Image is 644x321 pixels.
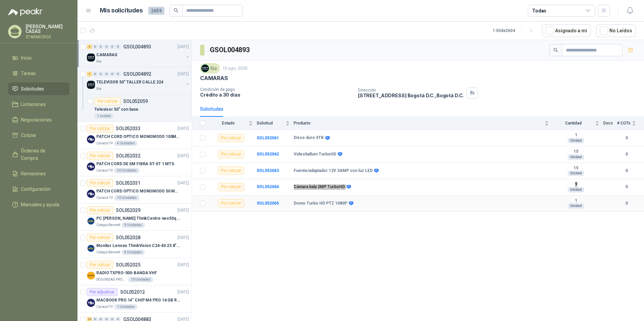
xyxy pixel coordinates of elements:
[178,289,189,295] p: [DATE]
[201,65,209,72] img: Company Logo
[257,184,279,189] a: SOL052064
[96,222,120,228] p: Colegio Bennett
[200,63,220,73] div: Kia
[87,124,113,133] div: Por cotizar
[178,262,189,268] p: [DATE]
[178,71,189,77] p: [DATE]
[617,184,636,190] b: 0
[87,299,95,307] img: Company Logo
[104,44,109,49] div: 0
[178,44,189,50] p: [DATE]
[96,161,174,167] p: PATCH CORD DE SM FIBRA ST-ST 1 MTS
[178,207,189,214] p: [DATE]
[8,8,42,16] img: Logo peakr
[87,272,95,280] img: Company Logo
[96,188,180,194] p: PATCH CORD OPTICO MONOMODO 50 MTS
[8,82,69,95] a: Solicitudes
[617,121,631,126] span: # COTs
[21,147,63,162] span: Órdenes de Compra
[110,72,115,76] div: 0
[93,72,98,76] div: 0
[178,126,189,132] p: [DATE]
[26,35,69,39] p: STARMICROS
[553,182,599,187] b: 9
[8,183,69,195] a: Configuración
[21,101,46,108] span: Licitaciones
[553,48,558,52] span: search
[87,81,95,89] img: Company Logo
[532,7,546,14] div: Todas
[178,153,189,159] p: [DATE]
[358,93,464,98] p: [STREET_ADDRESS] Bogotá D.C. , Bogotá D.C.
[200,105,223,113] div: Solicitudes
[96,141,113,146] p: Caracol TV
[96,270,157,276] p: RADIO TXPRO-500-BANDA VHF
[128,277,153,282] div: 10 Unidades
[223,65,248,72] p: 13 ago, 2025
[21,170,46,177] span: Remisiones
[122,222,145,228] div: 9 Unidades
[87,44,92,49] div: 4
[294,168,373,174] b: Fuente/adaptador 12V 3AMP con luz LED
[116,126,140,131] p: SOL052033
[21,132,36,139] span: Cotizar
[210,45,251,55] h3: GSOL004893
[218,150,244,158] div: Por cotizar
[96,243,180,249] p: Monitor Lenovo ThinkVision C24-40 23.8" 3YW
[96,168,113,173] p: Caracol TV
[87,152,113,160] div: Por cotizar
[96,250,120,255] p: Colegio Bennett
[218,167,244,175] div: Por cotizar
[294,201,347,206] b: Domo Turbo HD PTZ 1080P
[96,134,180,140] p: PATCH CORD OPTICO MONOMODO 100MTS
[87,72,92,76] div: 1
[358,88,464,93] p: Dirección
[77,95,192,122] a: Por cotizarSOL052059Televisor 50" con base1 unidad
[87,53,95,62] img: Company Logo
[8,129,69,142] a: Cotizar
[77,204,192,231] a: Por cotizarSOL052029[DATE] Company LogoPC [PERSON_NAME] ThinkCentre neo50q Gen 4 Core i5 16Gb 512...
[77,149,192,176] a: Por cotizarSOL052032[DATE] Company LogoPATCH CORD DE SM FIBRA ST-ST 1 MTSCaracol TV20 Unidades
[116,153,140,158] p: SOL052032
[148,7,164,15] span: 2659
[77,176,192,204] a: Por cotizarSOL052031[DATE] Company LogoPATCH CORD OPTICO MONOMODO 50 MTSCaracol TV10 Unidades
[257,121,284,126] span: Solicitud
[77,258,192,285] a: Por cotizarSOL052025[DATE] Company LogoRADIO TXPRO-500-BANDA VHFSEGURIDAD PROVISER LTDA10 Unidades
[294,184,345,190] b: Cámara bala 2MP TurboHD
[96,86,101,92] p: Kia
[21,85,44,93] span: Solicitudes
[218,134,244,142] div: Por cotizar
[114,168,139,173] div: 20 Unidades
[77,285,192,313] a: Por adjudicarSOL052012[DATE] Company LogoMACBOOK PRO 14" CHIP M4 PRO 16 GB RAM 1TBCaracol TV1 Uni...
[96,52,117,58] p: CAMARAS
[87,206,113,214] div: Por cotizar
[200,87,353,92] p: Condición de pago
[87,244,95,252] img: Company Logo
[122,250,145,255] div: 9 Unidades
[257,201,279,206] a: SOL052065
[200,92,353,98] p: Crédito a 30 días
[114,141,137,146] div: 4 Unidades
[123,44,151,49] p: GSOL004893
[210,117,257,130] th: Estado
[96,297,180,304] p: MACBOOK PRO 14" CHIP M4 PRO 16 GB RAM 1TB
[21,54,32,62] span: Inicio
[116,208,140,213] p: SOL052029
[178,235,189,241] p: [DATE]
[98,44,103,49] div: 0
[87,234,113,242] div: Por cotizar
[218,183,244,191] div: Por cotizar
[93,44,98,49] div: 0
[87,179,113,187] div: Por cotizar
[94,97,121,105] div: Por cotizar
[493,25,537,36] div: 1 - 50 de 2604
[568,171,584,176] div: Unidad
[87,163,95,171] img: Company Logo
[603,117,617,130] th: Docs
[21,116,52,123] span: Negociaciones
[617,135,636,141] b: 0
[123,72,151,76] p: GSOL004892
[257,168,279,173] a: SOL052063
